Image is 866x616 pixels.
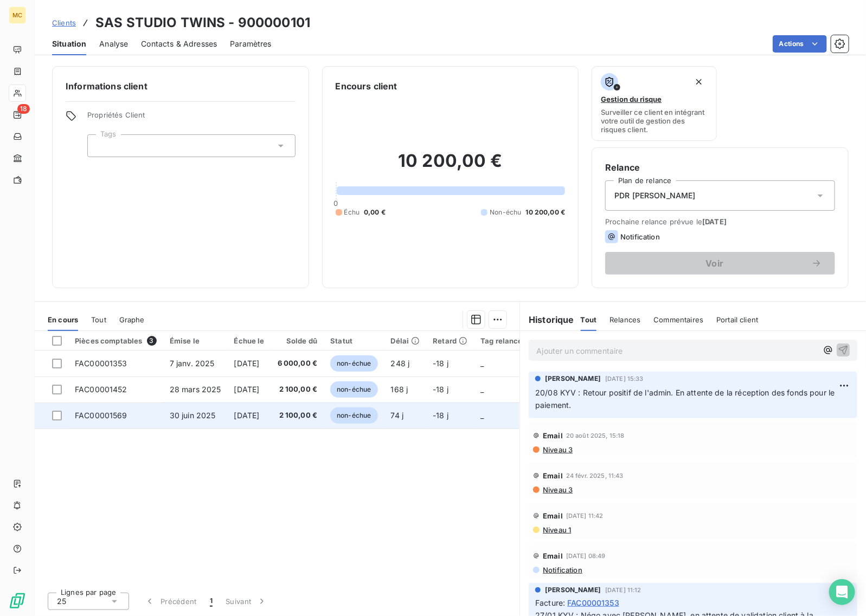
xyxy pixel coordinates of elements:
span: non-échue [330,407,377,424]
span: Voir [618,259,811,268]
div: Solde dû [278,336,318,345]
div: Émise le [170,336,221,345]
span: [DATE] 11:12 [605,587,642,593]
span: 1 [210,596,213,607]
div: Retard [433,336,467,345]
span: 0,00 € [364,208,386,217]
span: -18 j [433,359,448,368]
span: 2 100,00 € [278,384,318,395]
span: [DATE] 11:42 [566,513,604,519]
span: Facture : [535,597,565,608]
span: [DATE] [234,359,260,368]
span: [DATE] [702,217,727,226]
h6: Historique [520,313,574,326]
span: [PERSON_NAME] [545,374,601,384]
span: 10 200,00 € [526,208,566,217]
span: [PERSON_NAME] [545,585,601,595]
span: non-échue [330,355,377,372]
span: 20 août 2025, 15:18 [566,432,625,439]
span: 74 j [391,411,404,420]
div: Statut [330,336,377,345]
span: Notification [542,566,582,574]
span: Propriétés Client [87,111,296,126]
span: FAC00001452 [75,385,127,394]
span: 2 100,00 € [278,410,318,421]
span: Niveau 3 [542,485,573,494]
span: 248 j [391,359,410,368]
span: Prochaine relance prévue le [605,217,835,226]
span: [DATE] [234,411,260,420]
span: Notification [620,232,660,241]
button: Gestion du risqueSurveiller ce client en intégrant votre outil de gestion des risques client. [592,66,717,141]
span: _ [480,359,484,368]
div: Pièces comptables [75,336,157,346]
button: Voir [605,252,835,275]
span: Gestion du risque [601,95,662,103]
span: Email [543,471,563,480]
span: [DATE] 15:33 [605,375,644,382]
span: 28 mars 2025 [170,385,221,394]
span: Email [543,431,563,440]
input: Ajouter une valeur [97,141,105,151]
span: Email [543,511,563,520]
span: Niveau 3 [542,445,573,454]
h6: Relance [605,161,835,174]
h2: 10 200,00 € [336,150,566,183]
span: 7 janv. 2025 [170,359,215,368]
span: Échu [344,208,360,217]
button: 1 [203,590,219,613]
img: Logo LeanPay [9,592,26,609]
span: Non-échu [490,208,521,217]
span: Contacts & Adresses [141,38,217,49]
span: Graphe [119,315,145,324]
span: PDR [PERSON_NAME] [614,190,696,201]
span: Portail client [716,315,758,324]
div: Open Intercom Messenger [829,579,855,605]
button: Actions [773,35,827,53]
span: -18 j [433,411,448,420]
span: 25 [57,596,66,607]
span: Situation [52,38,86,49]
div: Échue le [234,336,265,345]
span: 0 [334,199,338,208]
h6: Encours client [336,80,397,93]
span: FAC00001569 [75,411,127,420]
span: 6 000,00 € [278,358,318,369]
span: Niveau 1 [542,526,571,534]
span: 3 [147,336,157,346]
span: Tout [91,315,106,324]
span: Analyse [99,38,128,49]
span: Relances [610,315,640,324]
span: [DATE] 08:49 [566,553,606,559]
span: 168 j [391,385,408,394]
span: Surveiller ce client en intégrant votre outil de gestion des risques client. [601,108,708,134]
span: Commentaires [654,315,704,324]
h6: Informations client [66,80,296,93]
span: non-échue [330,381,377,398]
span: -18 j [433,385,448,394]
div: MC [9,7,26,24]
a: Clients [52,17,76,28]
div: Tag relance [480,336,536,345]
span: 18 [17,104,30,114]
span: En cours [48,315,78,324]
span: Paramètres [230,38,272,49]
button: Suivant [219,590,274,613]
span: Tout [581,315,597,324]
button: Précédent [138,590,203,613]
span: FAC00001353 [75,359,127,368]
span: Clients [52,18,76,27]
span: FAC00001353 [567,597,619,608]
span: [DATE] [234,385,260,394]
span: _ [480,411,484,420]
div: Délai [391,336,420,345]
span: Email [543,552,563,560]
span: 30 juin 2025 [170,411,216,420]
h3: SAS STUDIO TWINS - 900000101 [95,13,310,33]
span: _ [480,385,484,394]
span: 20/08 KYV : Retour positif de l'admin. En attente de la réception des fonds pour le paiement. [535,388,837,410]
span: 24 févr. 2025, 11:43 [566,472,624,479]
